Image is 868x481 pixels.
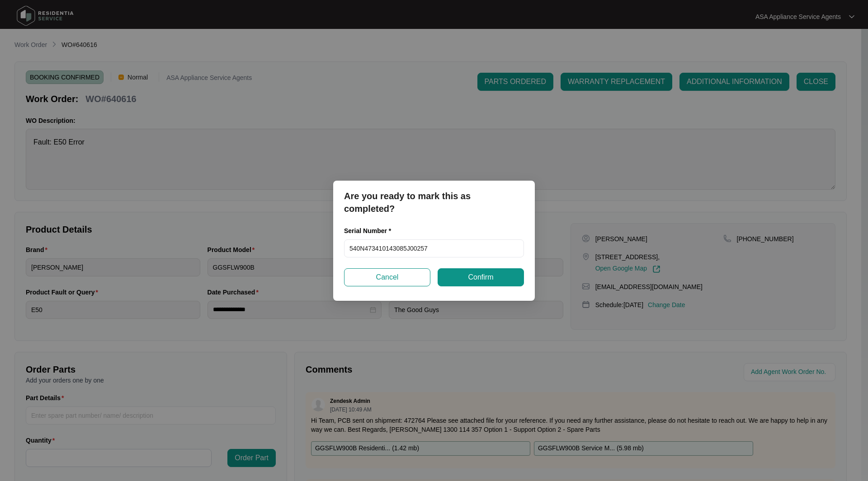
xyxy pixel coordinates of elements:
button: Cancel [344,268,430,286]
span: Cancel [376,272,399,283]
p: completed? [344,202,524,215]
button: Confirm [438,268,524,286]
p: Are you ready to mark this as [344,190,524,202]
span: Confirm [468,272,493,283]
label: Serial Number * [344,226,398,235]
